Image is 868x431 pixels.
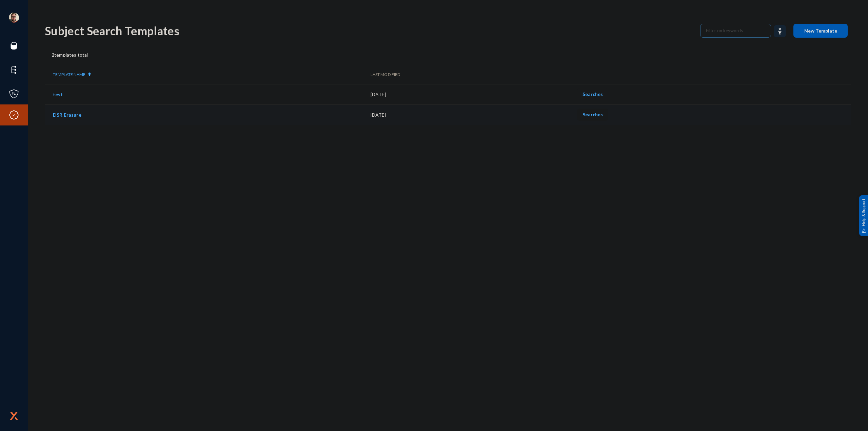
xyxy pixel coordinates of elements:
[859,195,868,236] div: Help & Support
[53,72,85,78] div: Template Name
[53,72,371,78] div: Template Name
[9,89,19,99] img: icon-policies.svg
[706,25,766,36] input: Filter on keywords
[371,104,577,125] td: [DATE]
[52,52,54,58] b: 2
[9,110,19,120] img: icon-compliance.svg
[583,112,603,117] span: Searches
[577,109,608,121] button: Searches
[9,13,19,23] img: 4ef91cf57f1b271062fbd3b442c6b465
[53,92,63,97] a: test
[804,28,837,34] span: New Template
[793,24,848,38] button: New Template
[45,24,693,38] div: Subject Search Templates
[371,65,577,84] th: Last Modified
[53,112,81,118] a: DSR Erasure
[9,41,19,51] img: icon-sources.svg
[371,84,577,104] td: [DATE]
[862,228,866,233] img: help_support.svg
[45,51,851,58] div: templates total
[577,88,608,100] button: Searches
[9,65,19,75] img: icon-elements.svg
[583,91,603,97] span: Searches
